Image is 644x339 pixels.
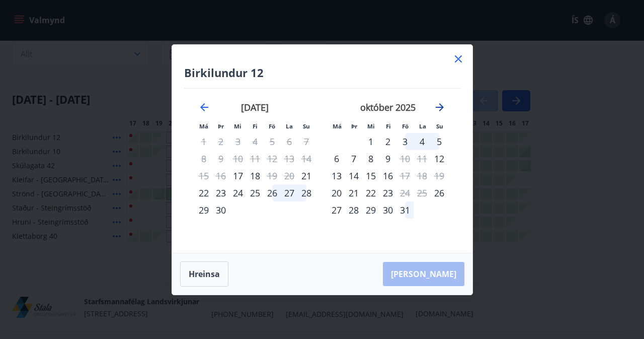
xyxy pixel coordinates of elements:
[419,122,426,130] small: La
[195,201,212,219] td: Choose mánudagur, 29. september 2025 as your check-in date. It’s available.
[414,150,431,167] td: Not available. laugardagur, 11. október 2025
[264,133,281,150] td: Not available. föstudagur, 5. september 2025
[212,184,229,201] div: 23
[431,133,448,150] div: 5
[328,184,345,201] div: Aðeins innritun í boði
[218,122,224,130] small: Þr
[345,184,362,201] td: Choose þriðjudagur, 21. október 2025 as your check-in date. It’s available.
[229,167,247,184] td: Choose miðvikudagur, 17. september 2025 as your check-in date. It’s available.
[431,184,448,201] td: Choose sunnudagur, 26. október 2025 as your check-in date. It’s available.
[253,122,258,130] small: Fi
[379,150,396,167] td: Choose fimmtudagur, 9. október 2025 as your check-in date. It’s available.
[198,101,210,113] div: Move backward to switch to the previous month.
[431,184,448,201] div: Aðeins innritun í boði
[396,133,414,150] td: Choose föstudagur, 3. október 2025 as your check-in date. It’s available.
[362,201,379,219] td: Choose miðvikudagur, 29. október 2025 as your check-in date. It’s available.
[414,167,431,184] td: Not available. laugardagur, 18. október 2025
[379,184,396,201] div: 23
[264,184,281,201] td: Choose föstudagur, 26. september 2025 as your check-in date. It’s available.
[298,167,315,184] td: Choose sunnudagur, 21. september 2025 as your check-in date. It’s available.
[345,150,362,167] td: Choose þriðjudagur, 7. október 2025 as your check-in date. It’s available.
[396,184,414,201] div: Aðeins útritun í boði
[396,201,414,219] td: Choose föstudagur, 31. október 2025 as your check-in date. It’s available.
[298,167,315,184] div: Aðeins innritun í boði
[281,150,298,167] td: Not available. laugardagur, 13. september 2025
[360,101,416,113] strong: október 2025
[414,184,431,201] td: Not available. laugardagur, 25. október 2025
[431,150,448,167] td: Choose sunnudagur, 12. október 2025 as your check-in date. It’s available.
[241,101,269,113] strong: [DATE]
[351,122,357,130] small: Þr
[345,167,362,184] td: Choose þriðjudagur, 14. október 2025 as your check-in date. It’s available.
[414,133,431,150] div: 4
[264,184,281,201] div: 26
[379,167,396,184] div: 16
[298,150,315,167] td: Not available. sunnudagur, 14. september 2025
[229,184,247,201] div: 24
[247,167,264,184] td: Choose fimmtudagur, 18. september 2025 as your check-in date. It’s available.
[431,150,448,167] div: Aðeins innritun í boði
[247,167,264,184] div: 18
[379,201,396,219] div: 30
[212,184,229,201] td: Choose þriðjudagur, 23. september 2025 as your check-in date. It’s available.
[264,167,281,184] div: Aðeins útritun í boði
[379,133,396,150] td: Choose fimmtudagur, 2. október 2025 as your check-in date. It’s available.
[234,122,242,130] small: Mi
[269,122,275,130] small: Fö
[328,167,345,184] td: Choose mánudagur, 13. október 2025 as your check-in date. It’s available.
[396,201,414,219] div: 31
[345,201,362,219] div: 28
[379,133,396,150] div: 2
[379,184,396,201] td: Choose fimmtudagur, 23. október 2025 as your check-in date. It’s available.
[298,184,315,201] td: Choose sunnudagur, 28. september 2025 as your check-in date. It’s available.
[328,184,345,201] td: Choose mánudagur, 20. október 2025 as your check-in date. It’s available.
[367,122,375,130] small: Mi
[379,201,396,219] td: Choose fimmtudagur, 30. október 2025 as your check-in date. It’s available.
[362,133,379,150] div: 1
[431,167,448,184] td: Not available. sunnudagur, 19. október 2025
[281,184,298,201] td: Choose laugardagur, 27. september 2025 as your check-in date. It’s available.
[298,184,315,201] div: 28
[281,184,298,201] div: 27
[184,89,460,241] div: Calendar
[212,167,229,184] td: Not available. þriðjudagur, 16. september 2025
[328,150,345,167] td: Choose mánudagur, 6. október 2025 as your check-in date. It’s available.
[362,167,379,184] td: Choose miðvikudagur, 15. október 2025 as your check-in date. It’s available.
[414,133,431,150] td: Choose laugardagur, 4. október 2025 as your check-in date. It’s available.
[247,184,264,201] div: 25
[362,184,379,201] td: Choose miðvikudagur, 22. október 2025 as your check-in date. It’s available.
[212,201,229,219] div: 30
[247,184,264,201] td: Choose fimmtudagur, 25. september 2025 as your check-in date. It’s available.
[286,122,293,130] small: La
[328,150,345,167] div: 6
[184,65,460,80] h4: Birkilundur 12
[180,261,228,287] button: Hreinsa
[328,167,345,184] div: 13
[199,122,208,130] small: Má
[362,201,379,219] div: 29
[434,101,446,113] div: Move forward to switch to the next month.
[431,133,448,150] td: Choose sunnudagur, 5. október 2025 as your check-in date. It’s available.
[345,201,362,219] td: Choose þriðjudagur, 28. október 2025 as your check-in date. It’s available.
[247,150,264,167] td: Not available. fimmtudagur, 11. september 2025
[303,122,310,130] small: Su
[396,150,414,167] td: Not available. föstudagur, 10. október 2025
[362,150,379,167] td: Choose miðvikudagur, 8. október 2025 as your check-in date. It’s available.
[402,122,409,130] small: Fö
[212,201,229,219] td: Choose þriðjudagur, 30. september 2025 as your check-in date. It’s available.
[229,150,247,167] td: Not available. miðvikudagur, 10. september 2025
[396,150,414,167] div: Aðeins útritun í boði
[362,150,379,167] div: 8
[379,167,396,184] td: Choose fimmtudagur, 16. október 2025 as your check-in date. It’s available.
[195,133,212,150] td: Not available. mánudagur, 1. september 2025
[362,133,379,150] td: Choose miðvikudagur, 1. október 2025 as your check-in date. It’s available.
[333,122,342,130] small: Má
[247,133,264,150] td: Not available. fimmtudagur, 4. september 2025
[195,167,212,184] td: Not available. mánudagur, 15. september 2025
[281,167,298,184] td: Not available. laugardagur, 20. september 2025
[212,150,229,167] td: Not available. þriðjudagur, 9. september 2025
[396,184,414,201] td: Not available. föstudagur, 24. október 2025
[436,122,443,130] small: Su
[195,150,212,167] td: Not available. mánudagur, 8. september 2025
[212,133,229,150] td: Not available. þriðjudagur, 2. september 2025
